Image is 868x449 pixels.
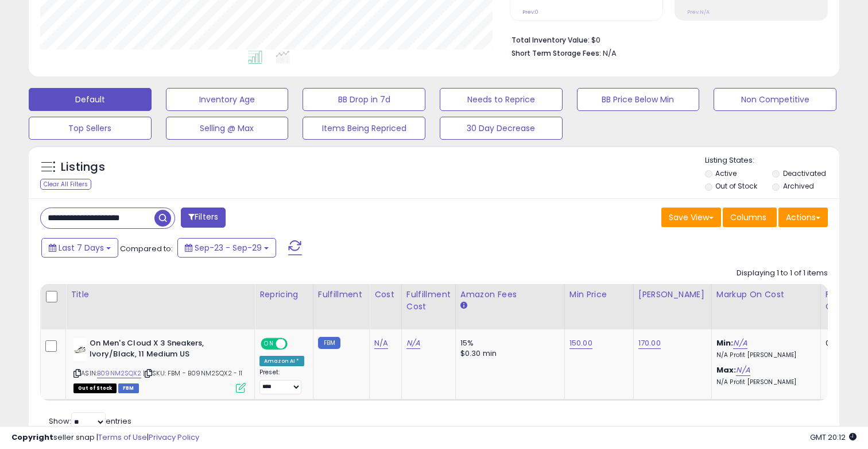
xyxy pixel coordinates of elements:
[262,339,276,349] span: ON
[638,289,707,301] div: [PERSON_NAME]
[149,432,199,443] a: Privacy Policy
[318,289,365,301] div: Fulfillment
[440,88,563,111] button: Needs to Reprice
[118,383,139,393] span: FBM
[716,378,812,386] p: N/A Profit [PERSON_NAME]
[181,208,226,228] button: Filters
[29,117,152,140] button: Top Sellers
[49,416,131,427] span: Show: entries
[177,238,276,258] button: Sep-23 - Sep-29
[259,369,304,394] div: Preset:
[90,338,229,362] b: On Men's Cloud X 3 Sneakers, Ivory/Black, 11 Medium US
[195,242,262,254] span: Sep-23 - Sep-29
[406,337,420,349] a: N/A
[716,289,816,301] div: Markup on Cost
[11,432,53,443] strong: Copyright
[711,284,820,329] th: The percentage added to the cost of goods (COGS) that forms the calculator for Min & Max prices.
[460,348,556,359] div: $0.30 min
[730,212,766,223] span: Columns
[569,337,592,349] a: 150.00
[166,88,289,111] button: Inventory Age
[71,289,250,301] div: Title
[778,208,828,227] button: Actions
[783,181,814,191] label: Archived
[826,289,865,313] div: Fulfillable Quantity
[715,168,737,178] label: Active
[511,48,601,58] b: Short Term Storage Fees:
[61,159,105,175] h5: Listings
[826,338,861,348] div: 0
[143,369,243,378] span: | SKU: FBM - B09NM2SQX2 - 11
[733,337,747,349] a: N/A
[714,88,836,111] button: Non Competitive
[120,243,173,254] span: Compared to:
[259,356,304,366] div: Amazon AI *
[716,337,734,348] b: Min:
[73,338,87,361] img: 21qAtT5Bh-L._SL40_.jpg
[40,179,91,190] div: Clear All Filters
[166,117,289,140] button: Selling @ Max
[29,88,152,111] button: Default
[11,432,199,443] div: seller snap | |
[723,208,777,227] button: Columns
[374,289,397,301] div: Cost
[705,155,840,166] p: Listing States:
[59,242,104,254] span: Last 7 Days
[286,339,304,349] span: OFF
[661,208,721,227] button: Save View
[522,9,538,16] small: Prev: 0
[406,289,451,313] div: Fulfillment Cost
[511,35,590,45] b: Total Inventory Value:
[715,181,757,191] label: Out of Stock
[73,338,246,392] div: ASIN:
[460,301,467,311] small: Amazon Fees.
[810,432,857,443] span: 2025-10-7 20:12 GMT
[577,88,700,111] button: BB Price Below Min
[259,289,308,301] div: Repricing
[303,88,425,111] button: BB Drop in 7d
[783,168,826,178] label: Deactivated
[716,351,812,359] p: N/A Profit [PERSON_NAME]
[303,117,425,140] button: Items Being Repriced
[318,337,340,349] small: FBM
[374,337,388,349] a: N/A
[41,238,118,258] button: Last 7 Days
[460,338,556,348] div: 15%
[460,289,560,301] div: Amazon Fees
[98,432,147,443] a: Terms of Use
[569,289,629,301] div: Min Price
[716,364,737,375] b: Max:
[638,337,661,349] a: 170.00
[73,383,117,393] span: All listings that are currently out of stock and unavailable for purchase on Amazon
[687,9,710,16] small: Prev: N/A
[97,369,141,378] a: B09NM2SQX2
[511,32,819,46] li: $0
[736,364,750,376] a: N/A
[737,268,828,279] div: Displaying 1 to 1 of 1 items
[603,48,617,59] span: N/A
[440,117,563,140] button: 30 Day Decrease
